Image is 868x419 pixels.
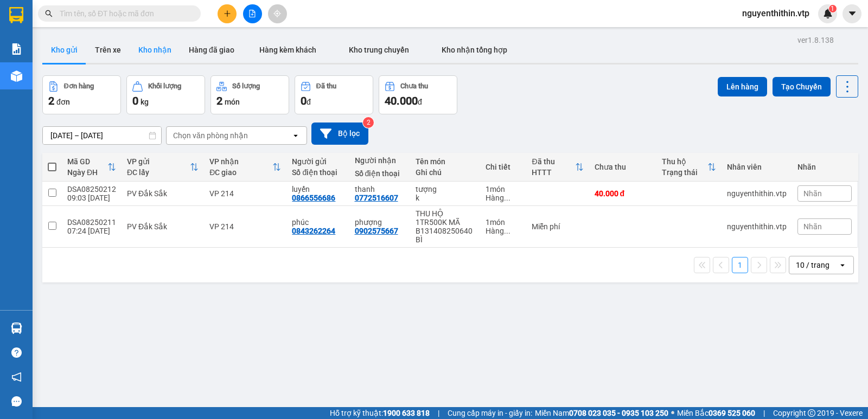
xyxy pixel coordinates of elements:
[268,4,287,23] button: aim
[829,5,837,12] sup: 1
[11,24,25,51] img: logo
[28,17,88,58] strong: CÔNG TY TNHH [GEOGRAPHIC_DATA] 214 QL13 - P.26 - Q.BÌNH THẠNH - TP HCM 1900888606
[355,156,405,165] div: Người nhận
[127,222,199,231] div: PV Đắk Sắk
[311,123,368,145] button: Bộ lọc
[132,94,138,107] span: 0
[808,409,815,417] span: copyright
[180,37,243,63] button: Hàng đã giao
[838,261,847,269] svg: open
[656,153,722,182] th: Toggle SortBy
[355,194,398,202] div: 0772516607
[709,409,755,417] strong: 0369 525 060
[126,75,205,114] button: Khối lượng0kg
[224,10,231,17] span: plus
[416,157,475,166] div: Tên món
[109,76,126,82] span: VP 214
[216,94,222,107] span: 2
[847,9,857,18] span: caret-down
[727,222,787,231] div: nguyenthithin.vtp
[67,185,116,194] div: DSA08250212
[9,7,23,23] img: logo-vxr
[796,260,829,270] div: 10 / trang
[595,189,651,198] div: 40.000 đ
[292,227,335,235] div: 0843262264
[843,4,861,23] button: caret-down
[504,194,510,202] span: ...
[11,43,22,55] img: solution-icon
[486,185,521,194] div: 1 món
[104,41,153,49] span: DSA08250212
[292,194,335,202] div: 0866556686
[416,194,475,202] div: k
[595,163,651,171] div: Chưa thu
[11,70,22,82] img: warehouse-icon
[209,189,281,198] div: VP 214
[349,46,409,54] span: Kho trung chuyển
[45,10,53,17] span: search
[355,185,405,194] div: thanh
[259,46,316,54] span: Hàng kèm khách
[11,323,22,334] img: warehouse-icon
[292,185,343,194] div: luyến
[569,409,668,417] strong: 0708 023 035 - 0935 103 250
[400,82,428,90] div: Chưa thu
[248,10,256,17] span: file-add
[671,411,674,415] span: ⚪️
[204,153,286,182] th: Toggle SortBy
[763,407,765,419] span: |
[292,168,343,177] div: Số điện thoại
[83,75,100,91] span: Nơi nhận:
[330,407,430,419] span: Hỗ trợ kỹ thuật:
[273,10,281,17] span: aim
[363,117,374,128] sup: 2
[385,94,418,107] span: 40.000
[148,82,181,90] div: Khối lượng
[797,34,834,46] div: ver 1.8.138
[43,127,161,144] input: Select a date range.
[292,157,343,166] div: Người gửi
[355,169,405,178] div: Số điện thoại
[127,189,199,198] div: PV Đắk Sắk
[62,153,122,182] th: Toggle SortBy
[292,218,343,227] div: phúc
[67,227,116,235] div: 07:24 [DATE]
[797,163,852,171] div: Nhãn
[773,77,831,96] button: Tạo Chuyến
[823,9,833,18] img: icon-new-feature
[295,75,373,114] button: Đã thu0đ
[11,347,22,358] span: question-circle
[11,75,22,91] span: Nơi gửi:
[416,168,475,177] div: Ghi chú
[418,98,422,106] span: đ
[662,157,707,166] div: Thu hộ
[127,157,190,166] div: VP gửi
[301,94,307,107] span: 0
[11,396,22,407] span: message
[60,8,188,20] input: Tìm tên, số ĐT hoặc mã đơn
[218,4,237,23] button: plus
[11,372,22,382] span: notification
[532,168,575,177] div: HTTT
[532,157,575,166] div: Đã thu
[442,46,507,54] span: Kho nhận tổng hợp
[526,153,589,182] th: Toggle SortBy
[379,75,457,114] button: Chưa thu40.000đ
[535,407,668,419] span: Miền Nam
[307,98,311,106] span: đ
[727,189,787,198] div: nguyenthithin.vtp
[662,168,707,177] div: Trạng thái
[448,407,532,419] span: Cung cấp máy in - giấy in:
[130,37,180,63] button: Kho nhận
[141,98,149,106] span: kg
[718,77,767,96] button: Lên hàng
[42,75,121,114] button: Đơn hàng2đơn
[48,94,54,107] span: 2
[677,407,755,419] span: Miền Bắc
[127,168,190,177] div: ĐC lấy
[67,194,116,202] div: 09:03 [DATE]
[316,82,336,90] div: Đã thu
[486,218,521,227] div: 1 món
[209,222,281,231] div: VP 214
[122,153,204,182] th: Toggle SortBy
